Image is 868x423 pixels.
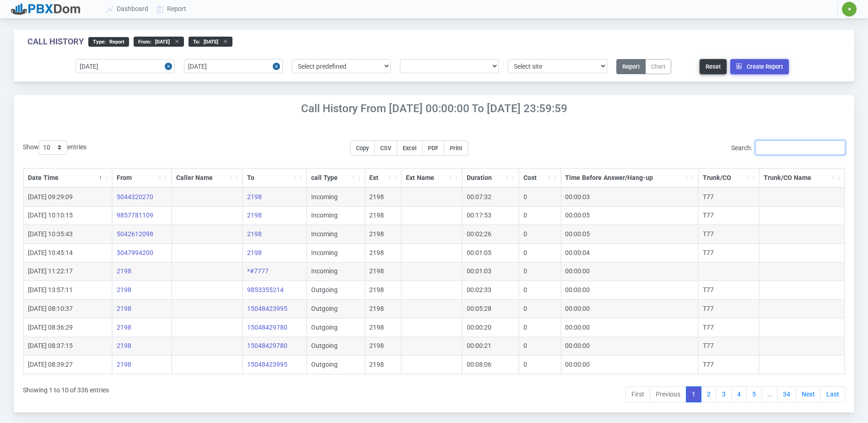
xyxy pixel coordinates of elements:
[746,386,762,403] a: 5
[450,145,462,152] span: Print
[350,141,375,156] button: Copy
[380,145,391,152] span: CSV
[616,59,646,74] button: Report
[462,337,519,356] td: 00:00:21
[755,141,845,155] input: Search:
[365,168,402,188] th: Ext: activate to sort column ascending
[519,225,561,244] td: 0
[730,59,789,74] button: Create Report
[23,244,112,262] td: [DATE] 10:45:14
[847,6,852,12] span: ✷
[307,244,365,262] td: Incoming
[698,188,760,206] td: T77
[731,386,747,403] a: 4
[151,39,170,45] span: [DATE]
[462,244,519,262] td: 00:01:05
[247,286,284,293] a: 9853355214
[365,188,402,206] td: 2198
[700,59,727,74] button: Reset
[247,193,262,201] a: 2198
[374,141,397,156] button: CSV
[428,145,438,152] span: PDF
[117,249,153,256] a: 5047994200
[365,318,402,337] td: 2198
[519,281,561,299] td: 0
[403,145,416,152] span: Excel
[153,0,191,17] a: Report
[698,337,760,356] td: T77
[23,168,112,188] th: Date Time: activate to sort column descending
[117,305,131,312] a: 2198
[777,386,796,403] a: 34
[561,244,698,262] td: 00:00:04
[519,262,561,281] td: 0
[716,386,732,403] a: 3
[365,355,402,374] td: 2198
[307,168,365,188] th: call Type: activate to sort column ascending
[365,225,402,244] td: 2198
[23,206,112,225] td: [DATE] 10:10:15
[189,37,232,47] div: to :
[561,225,698,244] td: 00:00:05
[23,337,112,356] td: [DATE] 08:37:15
[23,262,112,281] td: [DATE] 11:22:17
[117,193,153,201] a: 5044320270
[247,342,287,349] a: 15048429780
[117,342,131,349] a: 2198
[698,281,760,299] td: T77
[247,305,287,312] a: 15048423995
[102,0,153,17] a: Dashboard
[356,145,369,152] span: Copy
[307,188,365,206] td: Incoming
[200,39,218,45] span: [DATE]
[561,337,698,356] td: 00:00:00
[841,1,857,17] button: ✷
[27,37,84,47] div: Call History
[462,206,519,225] td: 00:17:53
[23,188,112,206] td: [DATE] 09:29:09
[307,355,365,374] td: Outgoing
[519,168,561,188] th: Cost: activate to sort column ascending
[365,337,402,356] td: 2198
[519,318,561,337] td: 0
[23,141,86,155] label: Show entries
[561,318,698,337] td: 00:00:00
[365,244,402,262] td: 2198
[462,225,519,244] td: 00:02:26
[14,102,854,115] h4: Call History From [DATE] 00:00:00 to [DATE] 23:59:59
[307,225,365,244] td: Incoming
[273,59,283,73] button: Close
[23,318,112,337] td: [DATE] 08:36:29
[462,188,519,206] td: 00:07:32
[462,318,519,337] td: 00:00:20
[444,141,468,156] button: Print
[519,188,561,206] td: 0
[561,168,698,188] th: Time Before Answer/Hang-up: activate to sort column ascending
[117,211,153,219] a: 9857781109
[561,188,698,206] td: 00:00:03
[23,355,112,374] td: [DATE] 08:39:27
[165,59,175,73] button: Close
[796,386,821,403] a: Next
[23,281,112,299] td: [DATE] 13:57:11
[307,262,365,281] td: Incoming
[698,355,760,374] td: T77
[247,211,262,219] a: 2198
[117,286,131,293] a: 2198
[112,168,172,188] th: From: activate to sort column ascending
[117,324,131,331] a: 2198
[462,355,519,374] td: 00:08:06
[365,299,402,318] td: 2198
[307,318,365,337] td: Outgoing
[117,361,131,368] a: 2198
[397,141,422,156] button: Excel
[686,386,701,403] a: 1
[561,206,698,225] td: 00:00:05
[519,337,561,356] td: 0
[365,262,402,281] td: 2198
[698,225,760,244] td: T77
[39,141,67,155] select: Showentries
[519,299,561,318] td: 0
[645,59,671,74] button: Chart
[88,37,129,47] div: type :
